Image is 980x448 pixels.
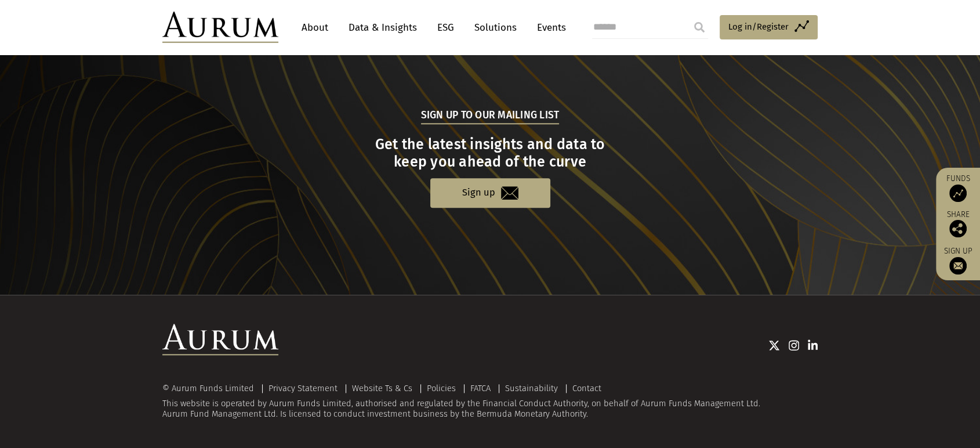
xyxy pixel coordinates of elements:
[343,17,423,38] a: Data & Insights
[352,383,412,393] a: Website Ts & Cs
[430,178,550,208] a: Sign up
[505,383,558,393] a: Sustainability
[942,211,974,237] div: Share
[470,383,491,393] a: FATCA
[162,324,278,355] img: Aurum Logo
[768,339,780,351] img: Twitter icon
[469,17,522,38] a: Solutions
[949,185,967,202] img: Access Funds
[164,136,816,171] h3: Get the latest insights and data to keep you ahead of the curve
[427,383,456,393] a: Policies
[942,174,974,202] a: Funds
[949,220,967,237] img: Share this post
[808,339,818,351] img: Linkedin icon
[296,17,334,38] a: About
[162,12,278,43] img: Aurum
[268,383,337,393] a: Privacy Statement
[942,246,974,274] a: Sign up
[949,257,967,274] img: Sign up to our newsletter
[162,384,818,420] div: This website is operated by Aurum Funds Limited, authorised and regulated by the Financial Conduc...
[431,17,460,38] a: ESG
[572,383,601,393] a: Contact
[162,384,260,393] div: © Aurum Funds Limited
[421,108,560,124] h5: Sign up to our mailing list
[720,15,818,39] a: Log in/Register
[789,339,799,351] img: Instagram icon
[728,20,789,34] span: Log in/Register
[688,16,711,39] input: Submit
[531,17,566,38] a: Events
